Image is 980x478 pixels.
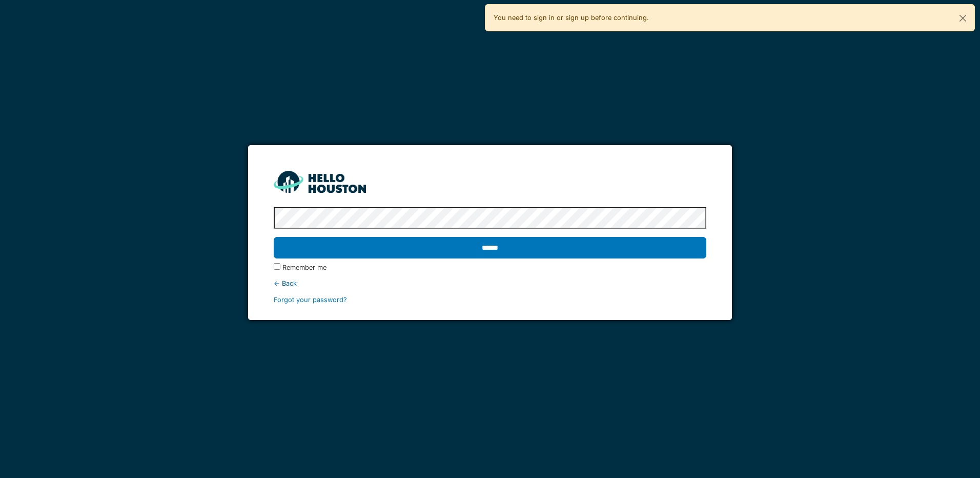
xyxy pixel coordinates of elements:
div: You need to sign in or sign up before continuing. [485,4,975,31]
img: HH_line-BYnF2_Hg.png [274,171,366,193]
label: Remember me [282,263,326,272]
div: ← Back [274,278,706,288]
a: Forgot your password? [274,296,347,304]
button: Close [951,5,974,32]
